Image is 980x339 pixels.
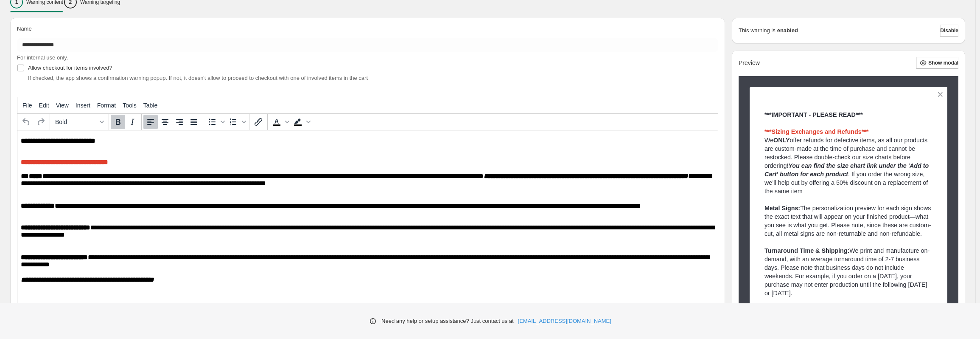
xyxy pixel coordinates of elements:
[28,65,112,71] span: Allow checkout for items involved?
[764,205,800,212] strong: Metal Signs:
[764,238,933,297] p: We print and manufacture on-demand, with an average turnaround time of 2-7 business days. Please ...
[251,115,266,129] button: Insert/edit link
[269,115,291,129] div: Text color
[52,115,107,129] button: Formats
[143,115,158,129] button: Align left
[123,102,137,109] span: Tools
[34,115,48,129] button: Redo
[773,137,790,144] strong: ONLY
[739,26,776,35] p: This warning is
[187,115,201,129] button: Justify
[205,115,226,129] div: Bullet list
[17,25,32,32] span: Name
[777,26,798,35] strong: enabled
[916,57,958,69] button: Show modal
[764,162,929,178] strong: You can find the size chart link under the 'Add to Cart' button for each product
[125,115,140,129] button: Italic
[940,27,958,34] span: Disable
[172,115,187,129] button: Align right
[19,115,34,129] button: Undo
[111,115,125,129] button: Bold
[518,317,611,325] a: [EMAIL_ADDRESS][DOMAIN_NAME]
[39,102,49,109] span: Edit
[17,54,68,61] span: For internal use only.
[291,115,312,129] div: Background color
[158,115,172,129] button: Align center
[55,119,97,125] span: Bold
[739,59,760,67] h2: Preview
[764,128,869,135] strong: ***Sizing Exchanges and Refunds***
[764,204,933,238] p: The personalization preview for each sign shows the exact text that will appear on your finished ...
[226,115,247,129] div: Numbered list
[143,102,157,109] span: Table
[940,25,958,37] button: Disable
[928,59,958,66] span: Show modal
[56,102,69,109] span: View
[764,136,933,204] p: We offer refunds for defective items, as all our products are custom-made at the time of purchase...
[97,102,116,109] span: Format
[764,247,849,254] strong: Turnaround Time & Shipping:
[28,75,368,81] span: If checked, the app shows a confirmation warning popup. If not, it doesn't allow to proceed to ch...
[76,102,90,109] span: Insert
[22,102,32,109] span: File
